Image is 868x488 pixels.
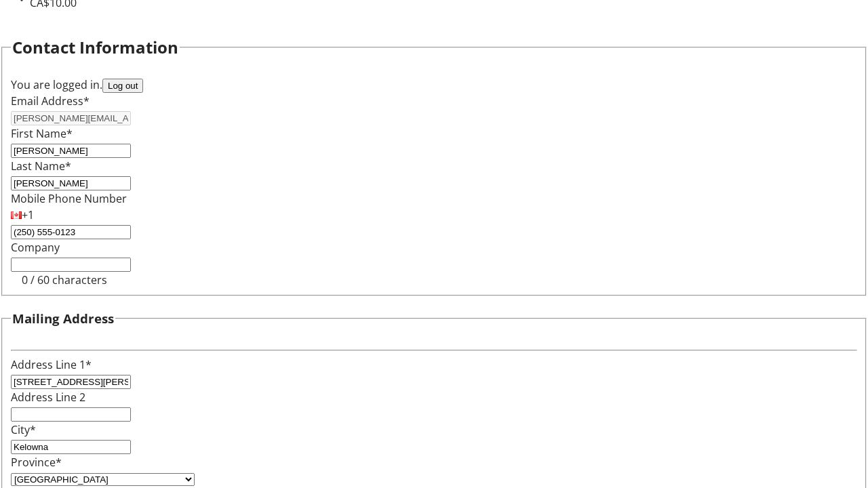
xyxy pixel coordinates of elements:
h3: Mailing Address [12,309,114,328]
label: First Name* [11,126,73,141]
tr-character-limit: 0 / 60 characters [22,272,107,287]
label: Address Line 2 [11,390,85,405]
input: Address [11,375,131,389]
div: You are logged in. [11,77,857,93]
input: (506) 234-5678 [11,225,131,239]
label: Address Line 1* [11,357,92,372]
label: Province* [11,455,62,470]
h2: Contact Information [12,35,178,60]
label: Last Name* [11,159,71,174]
label: Company [11,240,60,255]
label: City* [11,422,36,437]
input: City [11,440,131,454]
label: Email Address* [11,94,90,108]
button: Log out [102,79,143,93]
label: Mobile Phone Number [11,191,127,206]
